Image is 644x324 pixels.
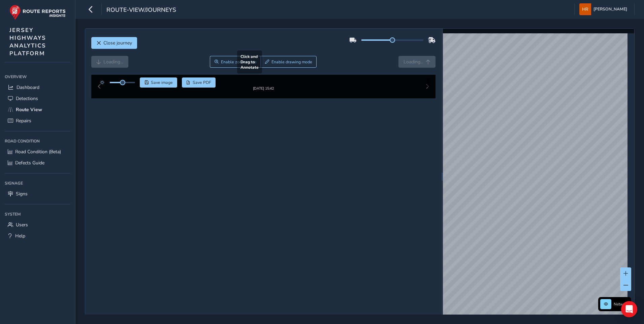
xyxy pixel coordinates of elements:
div: Signage [5,178,70,188]
span: Detections [16,95,38,102]
button: [PERSON_NAME] [579,3,630,15]
a: Repairs [5,115,70,126]
a: Defects Guide [5,157,70,168]
button: PDF [182,77,216,88]
span: Defects Guide [15,160,44,166]
span: Users [16,222,28,228]
span: Signs [16,191,28,197]
span: Repairs [16,118,31,124]
span: Close journey [103,40,132,46]
span: JERSEY HIGHWAYS ANALYTICS PLATFORM [9,26,46,57]
span: Save PDF [193,80,211,85]
div: System [5,209,70,219]
span: Enable drawing mode [271,59,312,65]
button: Draw [261,56,317,68]
span: route-view/journeys [106,6,176,15]
a: Road Condition (Beta) [5,146,70,157]
button: Save [140,77,177,88]
a: Help [5,230,70,241]
span: Road Condition (Beta) [15,149,61,155]
a: Detections [5,93,70,104]
div: Road Condition [5,136,70,146]
span: [PERSON_NAME] [593,3,627,15]
span: Enable zoom mode [221,59,257,65]
button: Zoom [210,56,261,68]
div: Overview [5,72,70,82]
button: Close journey [91,37,137,49]
span: Route View [16,106,42,113]
a: Dashboard [5,82,70,93]
a: Users [5,219,70,230]
img: diamond-layout [579,3,591,15]
div: [DATE] 15:42 [243,91,284,96]
div: Open Intercom Messenger [621,301,637,317]
a: Signs [5,188,70,199]
a: Route View [5,104,70,115]
img: Thumbnail frame [243,85,284,91]
span: Save image [151,80,173,85]
img: rr logo [9,5,66,20]
span: Help [15,233,25,239]
span: Dashboard [17,84,39,91]
span: Network [614,301,629,307]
